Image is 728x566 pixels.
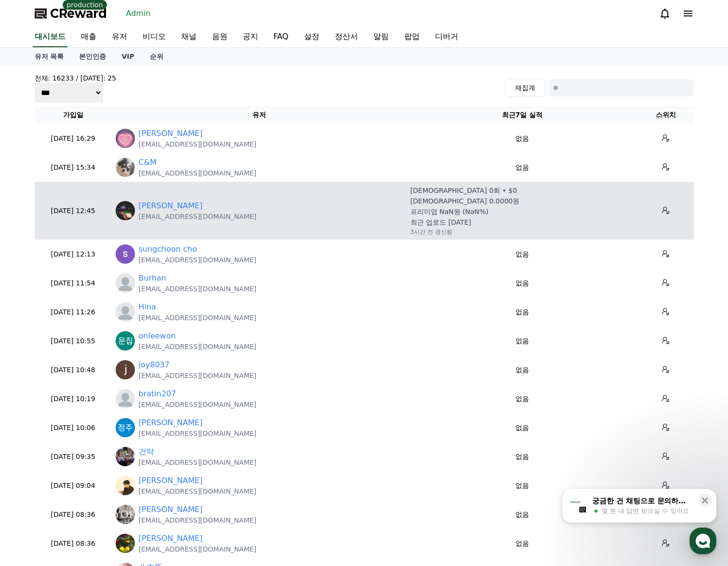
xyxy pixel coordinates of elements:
[116,418,135,437] img: https://lh3.googleusercontent.com/a/ACg8ocLmXyCGsl04Tzm6w52rwvoCHtNvuWZeZSx5mgmg41tb7quJNw=s96-c
[142,48,171,65] a: 순위
[139,533,203,544] a: [PERSON_NAME]
[139,388,176,400] a: bratin207
[116,302,135,322] img: profile_blank.webp
[296,27,327,47] a: 설정
[104,27,135,47] a: 유저
[139,139,257,149] p: [EMAIL_ADDRESS][DOMAIN_NAME]
[327,27,366,47] a: 정산서
[64,306,124,330] a: 대화
[116,476,135,495] img: https://lh3.googleusercontent.com/a/ACg8ocLloT4f6CAVZfimlWZuC1FNAC8CIYMkJhhVMeEckYzuxRRO8jw2=s96-c
[139,255,257,265] p: [EMAIL_ADDRESS][DOMAIN_NAME]
[410,217,471,227] p: 최근 업로드 [DATE]
[116,244,135,264] img: https://lh3.googleusercontent.com/a/ACg8ocIoJJ-B9jq2ALPrwcXSVDQSATf6GINFTw4USvbigqLs9dkk3Q=s96-c
[139,330,176,342] a: onleewon
[410,196,520,206] p: [DEMOGRAPHIC_DATA] 0.0000원
[505,79,545,97] button: 재집계
[410,207,489,216] p: 프리미엄 NaN원 (NaN%)
[427,27,466,47] a: 디버거
[139,486,257,496] p: [EMAIL_ADDRESS][DOMAIN_NAME]
[39,539,108,549] p: [DATE] 08:36
[410,510,635,520] p: 없음
[71,48,114,65] a: 본인인증
[204,27,235,47] a: 음원
[139,446,154,458] a: 건탁
[410,423,635,433] p: 없음
[116,447,135,466] img: http://k.kakaocdn.net/dn/j4KWS/btsOOqpY7Ye/QcksmhDqpQUvM98Hmqf8SK/img_640x640.jpg
[139,284,257,294] p: [EMAIL_ADDRESS][DOMAIN_NAME]
[173,27,204,47] a: 채널
[139,371,257,380] p: [EMAIL_ADDRESS][DOMAIN_NAME]
[139,417,203,429] a: [PERSON_NAME]
[139,359,170,371] a: joy8037
[139,544,257,554] p: [EMAIL_ADDRESS][DOMAIN_NAME]
[139,313,257,323] p: [EMAIL_ADDRESS][DOMAIN_NAME]
[410,249,635,259] p: 없음
[410,162,635,173] p: 없음
[50,6,107,21] span: CReward
[35,106,112,124] th: 가입일
[366,27,397,47] a: 알림
[116,158,135,177] img: https://lh3.googleusercontent.com/a/ACg8ocJf0P1Koe971mm4daIEyi7eLws3ByYOo9OoE5JILAz5kXnT1uIO=s96-c
[410,365,635,375] p: 없음
[139,128,203,139] a: [PERSON_NAME]
[410,481,635,491] p: 없음
[139,168,257,178] p: [EMAIL_ADDRESS][DOMAIN_NAME]
[638,106,694,124] th: 스위치
[116,534,135,553] img: https://lh3.googleusercontent.com/a/ACg8ocLpCY4Q3-B9XpfCnMPCRk3-yXOV9WACFxmAhIMH9Tj1EGQ3Wir5=s96-c
[410,186,517,195] p: [DEMOGRAPHIC_DATA] 0회 • $0
[139,157,157,168] a: C&M
[39,452,108,462] p: [DATE] 09:35
[410,452,635,462] p: 없음
[139,243,197,255] a: sungchoon cho
[139,400,257,409] p: [EMAIL_ADDRESS][DOMAIN_NAME]
[116,331,135,350] img: https://lh3.googleusercontent.com/a/ACg8ocKZxTDQ_z9hbeaD56o8DtUiVs3rIMDJk1Tszpv7ehl8IAW3BA=s96-c
[139,475,203,486] a: [PERSON_NAME]
[135,27,173,47] a: 비디오
[39,510,108,520] p: [DATE] 08:36
[410,539,635,549] p: 없음
[39,423,108,433] p: [DATE] 10:06
[3,306,64,330] a: 홈
[139,301,156,313] a: Hina
[139,200,203,212] a: [PERSON_NAME]
[266,27,296,47] a: FAQ
[410,134,635,144] p: 없음
[139,212,257,221] p: [EMAIL_ADDRESS][DOMAIN_NAME]
[124,306,185,330] a: 설정
[33,27,67,47] a: 대시보드
[410,228,452,236] p: 3시간 전 갱신됨
[35,6,107,21] a: CReward
[73,27,104,47] a: 매출
[139,504,203,515] a: [PERSON_NAME]
[139,458,257,467] p: [EMAIL_ADDRESS][DOMAIN_NAME]
[30,320,36,328] span: 홈
[410,307,635,317] p: 없음
[27,48,72,65] a: 유저 목록
[39,394,108,404] p: [DATE] 10:19
[139,429,257,438] p: [EMAIL_ADDRESS][DOMAIN_NAME]
[116,201,135,220] img: https://cdn.creward.net/profile/user/YY08Aug 18, 2025124807_177abaa874540bd8a2aa50340912bcf5af59d...
[116,505,135,524] img: https://lh3.googleusercontent.com/a/ACg8ocJ1jmzhmVsj4DmpIj-YUV-dMElEM1G5Rw8PI8_Bq1OqHTBbqkdy=s96-c
[39,278,108,288] p: [DATE] 11:54
[112,106,407,124] th: 유저
[116,129,135,148] img: https://lh3.googleusercontent.com/a/ACg8ocI8S_cX8KXhANSCQ_oYSjaWth5Im1aLJyg2qQVzoD7jitvh8xE=s96-c
[39,249,108,259] p: [DATE] 12:13
[39,206,108,216] p: [DATE] 12:45
[39,365,108,375] p: [DATE] 10:48
[410,336,635,346] p: 없음
[149,320,160,328] span: 설정
[139,272,167,284] a: Burhan
[88,321,100,328] span: 대화
[410,278,635,288] p: 없음
[39,336,108,346] p: [DATE] 10:55
[35,73,117,83] h4: 전체: 16233 / [DATE]: 25
[235,27,266,47] a: 공지
[114,48,142,65] a: VIP
[39,134,108,144] p: [DATE] 16:29
[407,106,638,124] th: 최근7일 실적
[139,515,257,525] p: [EMAIL_ADDRESS][DOMAIN_NAME]
[410,394,635,404] p: 없음
[122,6,155,21] a: Admin
[39,481,108,491] p: [DATE] 09:04
[39,162,108,173] p: [DATE] 15:34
